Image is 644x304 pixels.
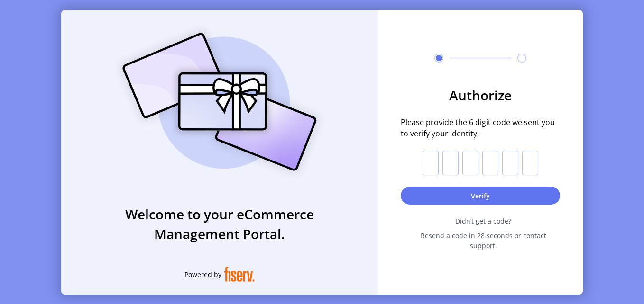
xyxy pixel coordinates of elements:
span: Resend a code in 28 seconds or contact support. [406,231,560,250]
span: Powered by [184,269,221,279]
span: Didn’t get a code? [406,216,560,226]
span: Please provide the 6 digit code we sent you to verify your identity. [401,116,560,139]
h3: Authorize [401,85,560,105]
button: Verify [401,187,560,205]
h3: Welcome to your eCommerce Management Portal. [61,204,378,244]
img: card_Illustration.svg [108,22,331,181]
